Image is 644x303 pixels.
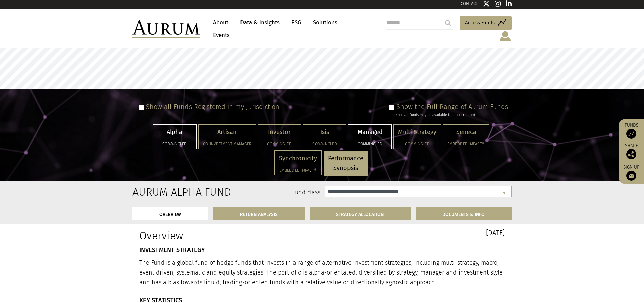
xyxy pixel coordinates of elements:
h2: Aurum Alpha Fund [132,186,187,198]
a: Access Funds [460,16,512,30]
p: Isis [308,127,342,137]
p: Managed [353,127,387,137]
h5: Commingled [262,142,297,146]
h5: Commingled [308,142,342,146]
p: Alpha [158,127,192,137]
div: (not all Funds may be available for subscription) [396,112,508,118]
img: Twitter icon [483,0,490,7]
h5: Co-investment Manager [203,142,251,146]
img: Instagram icon [495,0,501,7]
label: Fund class: [197,188,322,197]
input: Submit [441,16,455,30]
img: Aurum [132,20,200,38]
div: Share [622,144,641,159]
h3: [DATE] [327,229,505,236]
img: Sign up to our newsletter [626,171,636,181]
label: Show the Full Range of Aurum Funds [396,103,508,111]
img: account-icon.svg [499,30,512,42]
a: Sign up [622,164,641,181]
p: Performance Synopsis [328,154,363,173]
p: Multi Strategy [398,127,436,137]
h5: Embedded Impact® [279,168,317,172]
h1: Overview [139,229,317,242]
a: Events [210,29,230,41]
strong: INVESTMENT STRATEGY [139,246,205,254]
p: The Fund is a global fund of hedge funds that invests in a range of alternative investment strate... [139,258,505,287]
a: STRATEGY ALLOCATION [310,207,411,220]
h5: Commingled [353,142,387,146]
span: Access Funds [465,19,495,27]
img: Access Funds [626,129,636,139]
p: Synchronicity [279,154,317,163]
h5: Commingled [158,142,192,146]
img: Share this post [626,149,636,159]
a: DOCUMENTS & INFO [416,207,512,220]
h5: Embedded Impact® [447,142,485,146]
p: Seneca [447,127,485,137]
h5: Commingled [398,142,436,146]
a: ESG [288,16,305,29]
img: Linkedin icon [506,0,512,7]
p: Investor [262,127,297,137]
p: Artisan [203,127,251,137]
a: Funds [622,122,641,139]
a: Data & Insights [237,16,283,29]
a: About [210,16,232,29]
a: RETURN ANALYSIS [213,207,305,220]
a: Solutions [310,16,341,29]
a: CONTACT [461,1,478,6]
label: Show all Funds Registered in my Jurisdiction [146,103,279,111]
